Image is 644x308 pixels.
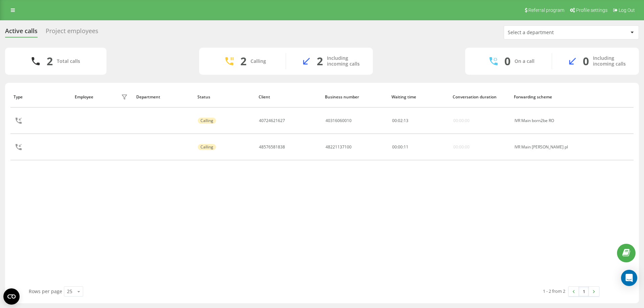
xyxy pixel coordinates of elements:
[317,55,323,68] div: 2
[576,7,607,13] span: Profile settings
[391,95,446,99] div: Waiting time
[579,287,589,296] a: 1
[621,270,637,286] div: Open Intercom Messenger
[325,95,385,99] div: Business number
[398,144,403,150] span: 00
[3,288,20,305] button: Open CMP widget
[515,145,569,149] div: IVR Main [PERSON_NAME] pl
[583,55,589,68] div: 0
[515,58,534,64] div: On a call
[327,55,363,67] div: Including incoming calls
[453,145,470,149] div: 00:00:00
[404,144,408,150] span: 11
[198,144,216,150] div: Calling
[136,95,191,99] div: Department
[197,95,252,99] div: Status
[259,118,285,123] div: 40724621627
[75,95,93,99] div: Employee
[57,58,80,64] div: Total calls
[326,145,352,149] div: 48221137100
[514,95,569,99] div: Forwarding scheme
[259,95,319,99] div: Client
[67,288,72,295] div: 25
[392,118,397,123] span: 00
[453,95,507,99] div: Conversation duration
[198,118,216,124] div: Calling
[240,55,246,68] div: 2
[593,55,629,67] div: Including incoming calls
[47,55,53,68] div: 2
[46,27,98,38] div: Project employees
[326,118,352,123] div: 40316060010
[508,30,589,35] div: Select a department
[504,55,510,68] div: 0
[453,118,470,123] div: 00:00:00
[392,144,397,150] span: 00
[398,118,403,123] span: 02
[619,7,635,13] span: Log Out
[259,145,285,149] div: 48576581838
[251,58,266,64] div: Calling
[543,288,565,294] div: 1 - 2 from 2
[392,145,408,149] div: : :
[528,7,564,13] span: Referral program
[404,118,408,123] span: 13
[392,118,408,123] div: : :
[29,288,62,294] span: Rows per page
[14,95,68,99] div: Type
[5,27,38,38] div: Active calls
[515,118,569,123] div: IVR Main born2be RO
